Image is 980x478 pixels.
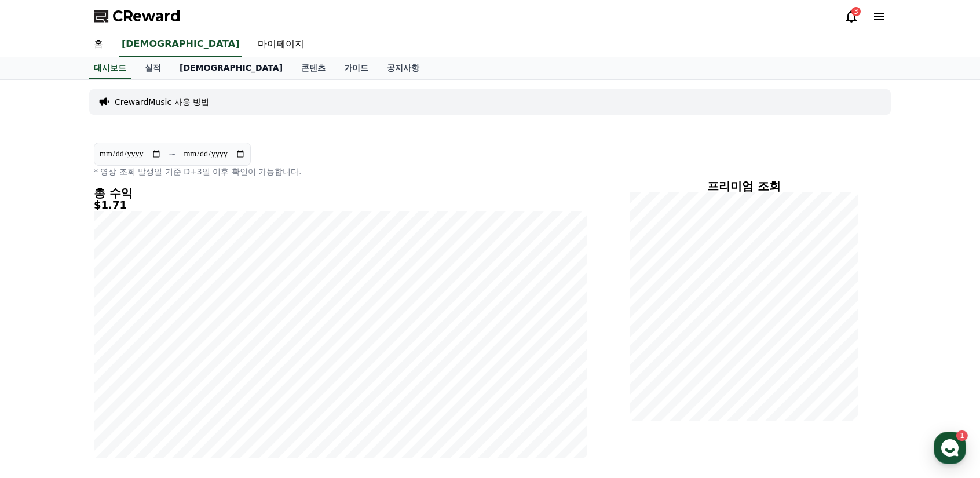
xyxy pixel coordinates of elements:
a: 공지사항 [378,57,429,79]
a: 마이페이지 [248,32,313,57]
a: [DEMOGRAPHIC_DATA] [170,57,292,79]
a: 콘텐츠 [292,57,335,79]
a: [DEMOGRAPHIC_DATA] [119,32,242,57]
a: 설정 [149,367,222,396]
a: 3 [844,9,858,23]
p: ~ [169,147,176,161]
span: CReward [112,7,181,25]
span: 1 [118,367,122,376]
a: 대시보드 [89,57,131,79]
a: CrewardMusic 사용 방법 [115,96,209,108]
a: CReward [94,7,181,25]
a: 홈 [3,367,76,396]
a: 홈 [85,32,112,57]
a: 1대화 [76,367,149,396]
h4: 총 수익 [94,187,587,199]
a: 실적 [136,57,170,79]
span: 대화 [106,385,120,395]
div: 3 [851,7,861,16]
h5: $1.71 [94,199,587,211]
span: 홈 [36,385,43,394]
p: * 영상 조회 발생일 기준 D+3일 이후 확인이 가능합니다. [94,166,587,177]
span: 설정 [179,385,193,394]
a: 가이드 [335,57,378,79]
h4: 프리미엄 조회 [630,180,858,192]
